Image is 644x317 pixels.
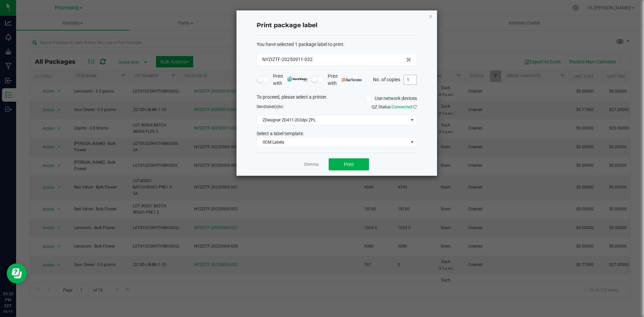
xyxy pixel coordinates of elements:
[257,42,343,47] span: You have selected 1 package label to print
[257,115,408,125] span: ZDesigner ZD411-203dpi ZPL
[304,162,319,167] a: Dismiss
[257,21,417,30] h4: Print package label
[257,41,417,48] div: :
[273,73,308,87] span: Print with
[366,95,417,102] label: Use network devices
[257,104,284,109] span: Send to:
[262,56,313,63] span: NYZIZTF-20250911-032
[257,138,408,147] span: OCM Labels
[392,104,412,109] span: Connected
[252,94,422,104] div: To proceed, please select a printer.
[287,76,308,82] img: mark_magic_cybra.png
[342,78,362,82] img: bartender.png
[7,263,27,283] iframe: Resource center
[344,162,354,167] span: Print
[372,104,417,109] span: QZ Status:
[266,104,279,109] span: label(s)
[329,158,369,170] button: Print
[373,76,400,82] span: No. of copies
[252,130,422,137] div: Select a label template.
[328,73,362,87] span: Print with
